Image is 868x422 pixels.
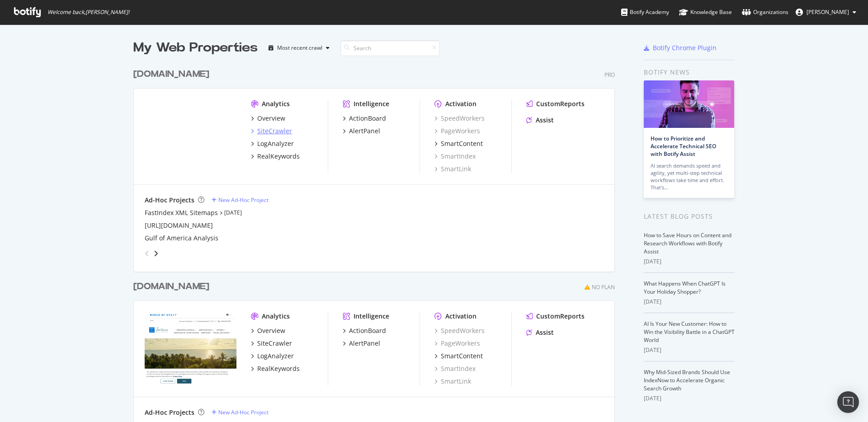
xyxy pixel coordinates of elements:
a: LogAnalyzer [251,352,294,361]
div: [DATE] [644,298,735,306]
div: SmartContent [441,139,483,148]
a: AlertPanel [343,339,380,348]
div: angle-right [153,249,159,258]
img: How to Prioritize and Accelerate Technical SEO with Botify Assist [644,80,734,128]
a: SpeedWorkers [434,326,485,335]
div: CustomReports [536,99,585,108]
div: [DATE] [644,258,735,266]
a: LogAnalyzer [251,139,294,148]
div: angle-left [141,246,153,261]
a: SmartIndex [434,152,476,161]
div: Botify news [644,67,735,77]
a: SiteCrawler [251,339,292,348]
div: Ad-Hoc Projects [145,196,194,205]
div: Overview [257,114,285,123]
a: RealKeywords [251,364,300,373]
div: Pro [604,71,615,79]
div: Assist [536,328,554,337]
div: [DOMAIN_NAME] [133,280,209,293]
a: Why Mid-Sized Brands Should Use IndexNow to Accelerate Organic Search Growth [644,368,730,392]
a: RealKeywords [251,152,300,161]
div: ActionBoard [349,326,386,335]
button: [PERSON_NAME] [788,5,863,19]
a: [DOMAIN_NAME] [133,280,213,293]
div: No Plan [592,283,615,291]
div: SpeedWorkers [434,114,485,123]
a: Botify Chrome Plugin [644,43,717,52]
a: SmartLink [434,164,471,173]
div: AI search demands speed and agility, yet multi-step technical workflows take time and effort. Tha... [651,162,727,191]
a: [DATE] [224,209,242,216]
span: Welcome back, [PERSON_NAME] ! [47,9,129,16]
a: Overview [251,326,285,335]
a: PageWorkers [434,127,480,136]
a: [DOMAIN_NAME] [133,68,213,81]
img: hyatt.com [145,99,236,173]
div: RealKeywords [257,364,300,373]
div: [DATE] [644,346,735,354]
div: ActionBoard [349,114,386,123]
div: New Ad-Hoc Project [218,408,269,416]
a: AlertPanel [343,127,380,136]
a: PageWorkers [434,339,480,348]
div: My Web Properties [133,39,258,57]
a: ActionBoard [343,114,386,123]
div: Knowledge Base [679,8,732,17]
div: LogAnalyzer [257,352,294,361]
div: AlertPanel [349,127,380,136]
a: Gulf of America Analysis [145,234,218,243]
div: SiteCrawler [257,339,292,348]
a: New Ad-Hoc Project [212,408,269,416]
div: [DOMAIN_NAME] [133,68,209,81]
a: SiteCrawler [251,127,292,136]
div: Activation [445,99,476,108]
a: FastIndex XML Sitemaps [145,208,218,217]
div: LogAnalyzer [257,139,294,148]
button: Most recent crawl [265,41,333,55]
div: Activation [445,312,476,321]
div: Ad-Hoc Projects [145,408,194,417]
input: Search [340,40,440,56]
a: [URL][DOMAIN_NAME] [145,221,213,230]
a: How to Prioritize and Accelerate Technical SEO with Botify Assist [651,135,716,158]
a: New Ad-Hoc Project [212,196,269,204]
a: SmartContent [434,139,483,148]
a: Assist [526,328,554,337]
div: RealKeywords [257,152,300,161]
a: How to Save Hours on Content and Research Workflows with Botify Assist [644,231,731,255]
a: AI Is Your New Customer: How to Win the Visibility Battle in a ChatGPT World [644,320,735,344]
a: SmartIndex [434,364,476,373]
a: SmartLink [434,377,471,386]
div: Analytics [262,99,290,108]
a: Overview [251,114,285,123]
a: CustomReports [526,99,585,108]
div: Intelligence [354,312,389,321]
div: SiteCrawler [257,127,292,136]
span: Joyce Lee [807,8,849,16]
div: AlertPanel [349,339,380,348]
div: Intelligence [354,99,389,108]
a: CustomReports [526,312,585,321]
div: New Ad-Hoc Project [218,196,269,204]
div: SmartContent [441,352,483,361]
a: Assist [526,116,554,125]
div: CustomReports [536,312,585,321]
div: Botify Academy [621,8,669,17]
div: Latest Blog Posts [644,211,735,221]
a: ActionBoard [343,326,386,335]
div: Most recent crawl [277,45,322,51]
div: Analytics [262,312,290,321]
div: Open Intercom Messenger [837,391,859,413]
div: Organizations [742,8,788,17]
div: Overview [257,326,285,335]
img: hyattinclusivecollection.com [145,312,236,385]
